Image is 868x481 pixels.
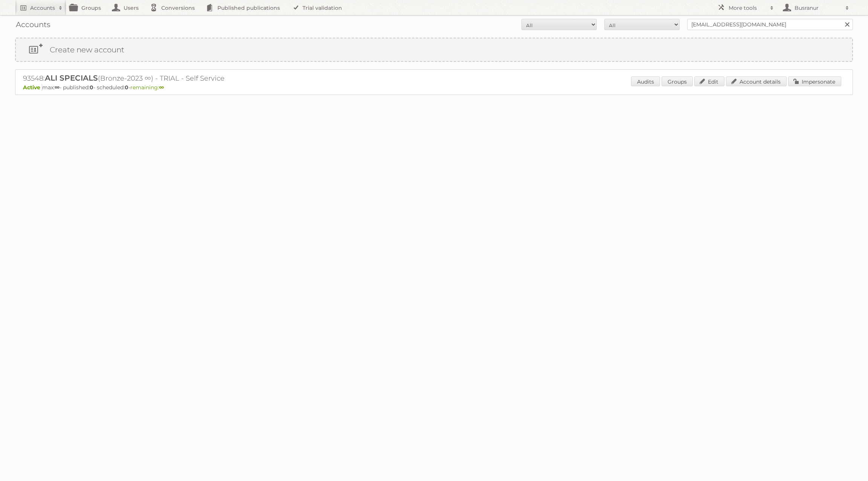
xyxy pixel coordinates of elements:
[788,76,841,86] a: Impersonate
[55,84,60,91] strong: ∞
[16,38,852,61] a: Create new account
[631,76,660,86] a: Audits
[23,84,845,91] p: max: - published: - scheduled: -
[30,4,55,12] h2: Accounts
[90,84,93,91] strong: 0
[159,84,164,91] strong: ∞
[23,73,287,83] h2: 93548: (Bronze-2023 ∞) - TRIAL - Self Service
[45,73,98,82] span: ALI SPECIALS
[130,84,164,91] span: remaining:
[125,84,128,91] strong: 0
[662,76,693,86] a: Groups
[726,76,787,86] a: Account details
[23,84,42,91] span: Active
[729,4,766,12] h2: More tools
[793,4,842,12] h2: Busranur
[694,76,724,86] a: Edit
